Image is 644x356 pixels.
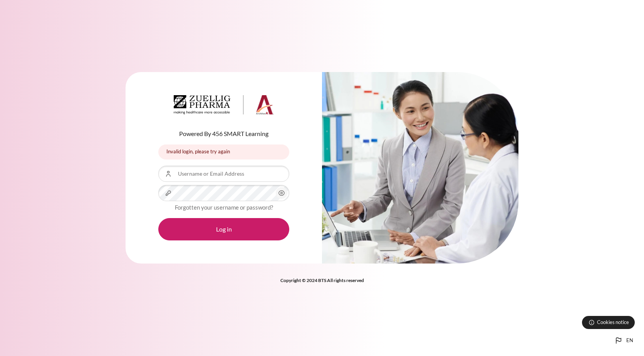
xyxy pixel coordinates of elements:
input: Username or Email Address [158,166,289,182]
button: Log in [158,218,289,240]
span: en [626,337,633,344]
div: Invalid login, please try again [158,144,289,160]
a: Forgotten your username or password? [175,204,273,211]
span: Cookies notice [597,319,629,326]
button: Cookies notice [582,316,635,329]
a: Architeck [174,95,274,118]
button: Languages [611,333,636,348]
strong: Copyright © 2024 BTS All rights reserved [280,277,364,283]
p: Powered By 456 SMART Learning [158,129,289,138]
img: Architeck [174,95,274,114]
